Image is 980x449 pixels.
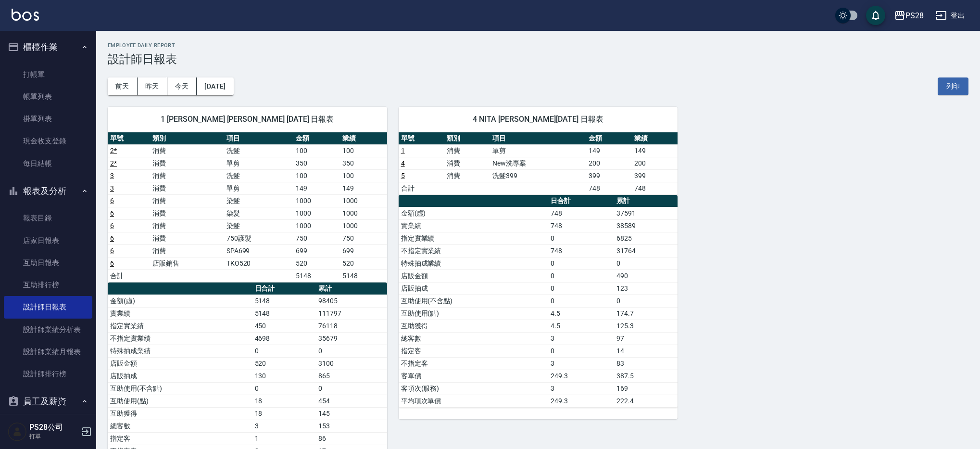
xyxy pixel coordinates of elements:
td: 490 [614,269,678,282]
th: 業績 [632,132,678,145]
a: 帳單列表 [4,86,92,108]
a: 打帳單 [4,64,92,86]
a: 6 [110,259,114,267]
td: 互助使用(點) [399,307,548,320]
td: 153 [316,420,387,432]
td: 1000 [293,219,340,232]
td: 4.5 [548,320,614,332]
td: 消費 [150,219,224,232]
th: 累計 [614,195,678,207]
td: 染髮 [224,207,293,219]
button: 列印 [938,77,968,95]
td: 消費 [444,157,490,169]
td: 0 [316,382,387,395]
td: 14 [614,345,678,357]
td: 174.7 [614,307,678,320]
td: 125.3 [614,320,678,332]
td: 169 [614,382,678,395]
th: 日合計 [548,195,614,207]
a: 互助排行榜 [4,274,92,296]
td: 748 [586,182,632,194]
td: 洗髮 [224,144,293,157]
td: 消費 [444,169,490,182]
td: TKO520 [224,257,293,269]
td: 消費 [150,182,224,194]
td: 指定實業績 [108,320,252,332]
td: 100 [293,144,340,157]
td: 5148 [252,307,316,320]
td: 店販抽成 [399,282,548,295]
button: PS28 [890,6,928,26]
td: 平均項次單價 [399,395,548,407]
td: 0 [316,345,387,357]
td: 單剪 [224,157,293,169]
td: 200 [586,157,632,169]
td: 1000 [293,207,340,219]
td: 0 [548,269,614,282]
td: 4.5 [548,307,614,320]
td: 合計 [399,182,444,194]
th: 項目 [490,132,586,145]
td: 1000 [340,194,387,207]
th: 日合計 [252,282,316,295]
a: 設計師業績月報表 [4,341,92,363]
td: 總客數 [108,420,252,432]
td: 31764 [614,244,678,257]
td: 0 [252,345,316,357]
td: 洗髮 [224,169,293,182]
th: 業績 [340,132,387,145]
td: 店販抽成 [108,370,252,382]
p: 打單 [29,432,78,441]
td: 748 [632,182,678,194]
td: 520 [340,257,387,269]
td: 18 [252,407,316,420]
td: 130 [252,370,316,382]
td: 149 [340,182,387,194]
td: 合計 [108,269,150,282]
th: 單號 [108,132,150,145]
a: 互助日報表 [4,252,92,274]
td: 6825 [614,232,678,244]
td: 1 [252,432,316,445]
td: 748 [548,219,614,232]
table: a dense table [108,132,387,282]
td: 3 [548,382,614,395]
th: 單號 [399,132,444,145]
td: 86 [316,432,387,445]
td: 5148 [340,269,387,282]
td: 互助獲得 [108,407,252,420]
td: 1000 [293,194,340,207]
td: 5148 [293,269,340,282]
td: 748 [548,207,614,219]
td: 100 [340,144,387,157]
td: 35679 [316,332,387,345]
td: 特殊抽成業績 [108,345,252,357]
td: 消費 [150,169,224,182]
button: 前天 [108,77,138,95]
td: 387.5 [614,370,678,382]
td: 750 [293,232,340,244]
td: 0 [548,282,614,295]
a: 4 [401,159,405,167]
td: 350 [340,157,387,169]
a: 掛單列表 [4,108,92,130]
button: 報表及分析 [4,179,92,204]
a: 店家日報表 [4,230,92,252]
td: 實業績 [108,307,252,320]
th: 金額 [293,132,340,145]
td: 5148 [252,295,316,307]
a: 設計師排行榜 [4,363,92,385]
td: 145 [316,407,387,420]
td: 3 [548,332,614,345]
td: 249.3 [548,370,614,382]
a: 每日結帳 [4,153,92,175]
h2: Employee Daily Report [108,42,968,49]
table: a dense table [399,195,678,408]
td: 特殊抽成業績 [399,257,548,269]
td: 1000 [340,219,387,232]
td: 149 [632,144,678,157]
td: 520 [293,257,340,269]
td: 0 [548,257,614,269]
a: 6 [110,247,114,255]
td: 699 [340,244,387,257]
